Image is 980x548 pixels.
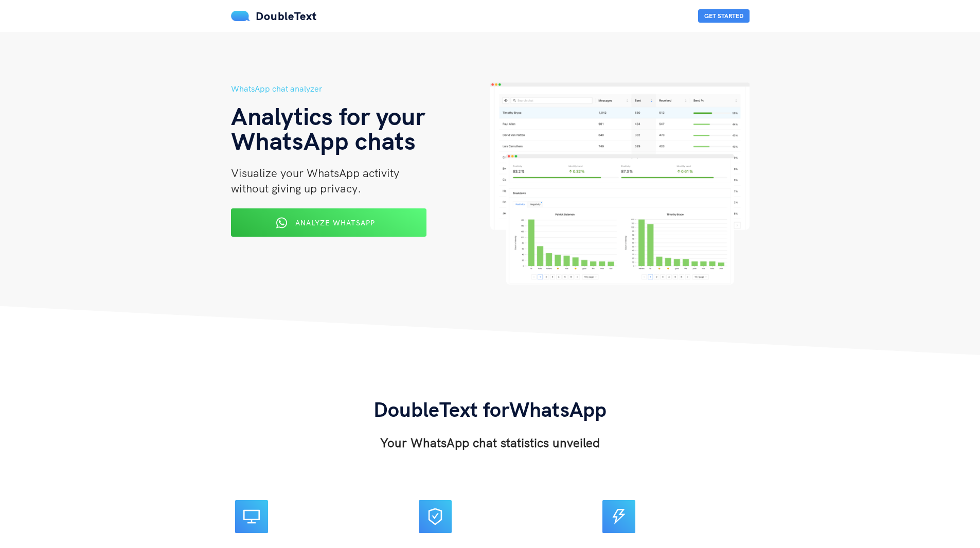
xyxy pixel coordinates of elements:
[373,396,607,422] span: DoubleText for WhatsApp
[231,100,425,131] span: Analytics for your
[231,208,426,237] button: Analyze WhatsApp
[256,9,317,23] span: DoubleText
[698,9,750,23] button: Get Started
[231,125,416,156] span: WhatsApp chats
[231,11,251,21] img: mS3x8y1f88AAAAABJRU5ErkJggg==
[611,508,627,525] span: thunderbolt
[295,218,375,227] span: Analyze WhatsApp
[373,434,607,451] h3: Your WhatsApp chat statistics unveiled
[490,82,750,285] img: hero
[231,222,426,231] a: Analyze WhatsApp
[231,9,317,23] a: DoubleText
[231,166,399,180] span: Visualize your WhatsApp activity
[231,82,490,95] h5: WhatsApp chat analyzer
[427,508,443,525] span: safety-certificate
[231,181,361,196] span: without giving up privacy.
[243,508,260,525] span: desktop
